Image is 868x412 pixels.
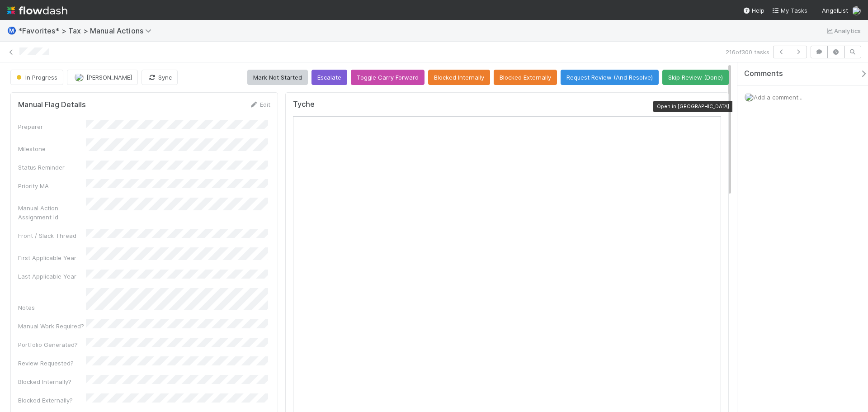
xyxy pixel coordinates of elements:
[247,70,308,85] button: Mark Not Started
[754,94,802,101] span: Add a comment...
[745,93,754,102] img: avatar_cfa6ccaa-c7d9-46b3-b608-2ec56ecf97ad.png
[142,70,178,85] button: Sync
[18,253,86,262] div: First Applicable Year
[18,377,86,386] div: Blocked Internally?
[744,69,783,78] span: Comments
[67,70,138,85] button: [PERSON_NAME]
[7,27,16,34] span: Ⓜ️
[825,25,861,36] a: Analytics
[822,7,848,14] span: AngelList
[7,3,67,18] img: logo-inverted-e16ddd16eac7371096b0.svg
[18,272,86,281] div: Last Applicable Year
[18,204,86,222] div: Manual Action Assignment Id
[18,359,86,368] div: Review Requested?
[772,7,807,14] span: My Tasks
[18,100,86,109] h5: Manual Flag Details
[494,70,557,85] button: Blocked Externally
[293,100,315,109] h5: Tyche
[75,73,84,82] img: avatar_66854b90-094e-431f-b713-6ac88429a2b8.png
[18,144,86,153] div: Milestone
[18,231,86,240] div: Front / Slack Thread
[18,163,86,172] div: Status Reminder
[18,322,86,331] div: Manual Work Required?
[743,6,764,15] div: Help
[428,70,490,85] button: Blocked Internally
[18,340,86,349] div: Portfolio Generated?
[18,26,156,35] span: *Favorites* > Tax > Manual Actions
[311,70,347,85] button: Escalate
[561,70,659,85] button: Request Review (And Resolve)
[18,122,86,131] div: Preparer
[249,101,270,108] a: Edit
[726,47,769,57] span: 216 of 300 tasks
[852,6,861,15] img: avatar_cfa6ccaa-c7d9-46b3-b608-2ec56ecf97ad.png
[351,70,425,85] button: Toggle Carry Forward
[18,396,86,405] div: Blocked Externally?
[18,181,86,190] div: Priority MA
[662,70,729,85] button: Skip Review (Done)
[772,6,807,15] a: My Tasks
[86,74,132,81] span: [PERSON_NAME]
[18,303,86,312] div: Notes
